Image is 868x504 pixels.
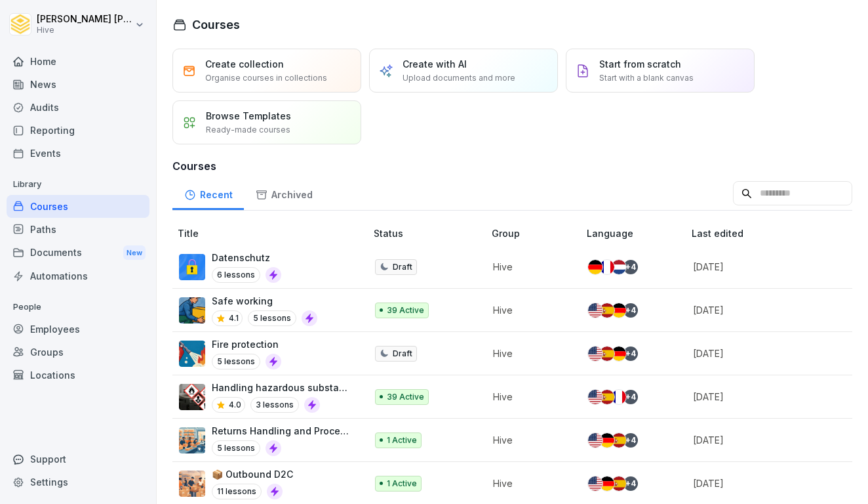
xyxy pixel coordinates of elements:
[172,177,244,210] a: Recent
[393,348,412,360] p: Draft
[588,390,602,404] img: us.svg
[493,260,566,274] p: Hive
[7,341,149,364] div: Groups
[600,346,614,361] img: es.svg
[212,251,281,264] p: Datenschutz
[600,476,614,491] img: de.svg
[7,241,149,265] div: Documents
[7,218,149,241] a: Paths
[123,245,146,261] div: New
[229,312,239,324] p: 4.1
[179,341,205,367] img: b0iy7e1gfawqjs4nezxuanzk.png
[7,318,149,341] a: Employees
[612,433,626,448] img: es.svg
[37,26,132,35] p: Hive
[7,264,149,287] a: Automations
[212,424,353,438] p: Returns Handling and Process Flow
[7,96,149,119] a: Audits
[205,72,327,84] p: Organise courses in collections
[403,72,515,84] p: Upload documents and more
[244,177,324,210] a: Archived
[248,310,296,326] p: 5 lessons
[7,142,149,165] a: Events
[587,226,686,240] p: Language
[623,390,638,404] div: + 4
[612,346,626,361] img: de.svg
[588,303,602,318] img: us.svg
[387,391,424,403] p: 39 Active
[623,303,638,318] div: + 4
[387,434,417,446] p: 1 Active
[212,354,260,369] p: 5 lessons
[588,476,602,491] img: us.svg
[37,14,132,25] p: [PERSON_NAME] [PERSON_NAME]
[600,303,614,318] img: es.svg
[212,484,262,499] p: 11 lessons
[588,346,602,361] img: us.svg
[212,267,260,283] p: 6 lessons
[387,304,424,316] p: 39 Active
[693,433,827,447] p: [DATE]
[493,390,566,404] p: Hive
[178,226,368,240] p: Title
[179,471,205,497] img: aul0s4anxaw34jzwydbhh5d5.png
[600,390,614,404] img: es.svg
[600,260,614,274] img: fr.svg
[493,346,566,360] p: Hive
[179,297,205,324] img: ns5fm27uu5em6705ixom0yjt.png
[250,397,299,413] p: 3 lessons
[693,260,827,274] p: [DATE]
[623,433,638,448] div: + 4
[192,16,240,33] h1: Courses
[7,50,149,73] a: Home
[623,346,638,361] div: + 4
[693,303,827,317] p: [DATE]
[229,399,241,411] p: 4.0
[205,57,284,71] p: Create collection
[374,226,486,240] p: Status
[693,346,827,360] p: [DATE]
[492,226,582,240] p: Group
[623,476,638,491] div: + 4
[588,260,602,274] img: de.svg
[612,476,626,491] img: es.svg
[693,476,827,490] p: [DATE]
[612,303,626,318] img: de.svg
[7,297,149,318] p: People
[612,390,626,404] img: fr.svg
[7,364,149,387] a: Locations
[599,72,694,84] p: Start with a blank canvas
[206,109,291,123] p: Browse Templates
[403,57,467,71] p: Create with AI
[692,226,842,240] p: Last edited
[7,119,149,142] div: Reporting
[179,254,205,280] img: gp1n7epbxsf9lzaihqn479zn.png
[493,433,566,447] p: Hive
[7,195,149,218] a: Courses
[693,390,827,404] p: [DATE]
[612,260,626,274] img: nl.svg
[7,73,149,96] div: News
[206,124,290,136] p: Ready-made courses
[493,303,566,317] p: Hive
[7,471,149,493] a: Settings
[393,261,412,273] p: Draft
[179,384,205,410] img: ro33qf0i8ndaw7nkfv0stvse.png
[623,260,638,274] div: + 4
[212,381,353,394] p: Handling hazardous substances
[7,174,149,195] p: Library
[212,440,260,456] p: 5 lessons
[179,427,205,453] img: whxspouhdmc5dw11exs3agrf.png
[7,241,149,265] a: DocumentsNew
